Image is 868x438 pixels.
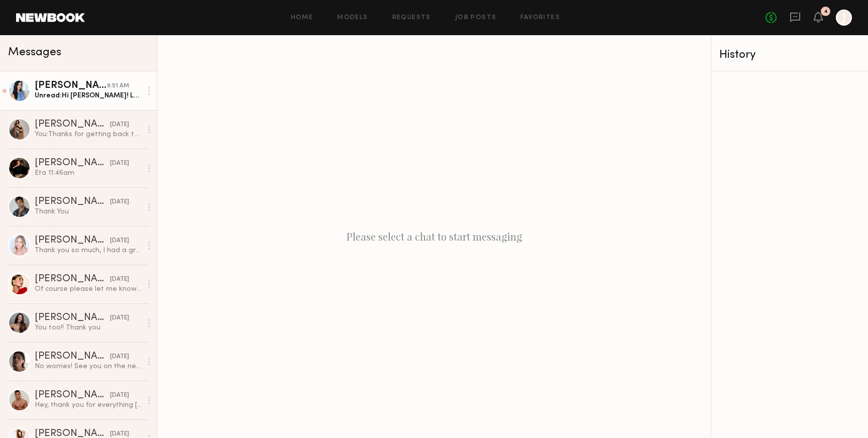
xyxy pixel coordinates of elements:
div: 9:51 AM [107,81,129,91]
a: Models [337,15,368,21]
div: Please select a chat to start messaging [157,35,711,438]
div: Thank You [35,207,142,216]
div: You: Thanks for getting back to me! No worries, hope we can make something happen in the future! :) [35,130,142,139]
div: 4 [824,9,828,15]
div: No worries! See you on the next one:) [35,362,142,371]
a: J [836,10,852,26]
div: [DATE] [110,391,129,400]
a: Favorites [520,15,560,21]
div: [PERSON_NAME] [35,197,110,207]
span: Messages [8,47,61,58]
div: [DATE] [110,352,129,362]
div: [DATE] [110,313,129,323]
div: Thank you so much, I had a great time!! 😊 [35,246,142,255]
div: Hey, thank you for everything [DATE]. It was great working with you two. I appreciate the polo sh... [35,400,142,410]
a: Requests [392,15,431,21]
div: History [719,49,860,61]
div: [PERSON_NAME] [35,274,110,284]
div: [PERSON_NAME] [35,390,110,400]
div: You too!! Thank you [35,323,142,333]
div: [PERSON_NAME] [35,313,110,323]
div: [DATE] [110,275,129,284]
div: [DATE] [110,236,129,246]
div: [PERSON_NAME] [35,81,107,91]
div: [PERSON_NAME] [35,236,110,246]
div: Of course please let me know if anything more comes up !! Have a great shoot 🫶🏼✨ [35,284,142,294]
div: [DATE] [110,159,129,168]
div: [DATE] [110,120,129,130]
div: [PERSON_NAME] [35,352,110,362]
div: [PERSON_NAME] [35,120,110,130]
div: [PERSON_NAME] [35,158,110,168]
div: [DATE] [110,197,129,207]
div: Eta 11:46am [35,168,142,178]
a: Job Posts [455,15,497,21]
a: Home [291,15,313,21]
div: Unread: Hi [PERSON_NAME]! Looking forward to the shoot [DATE]. Just checking if you would like me... [35,91,142,100]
